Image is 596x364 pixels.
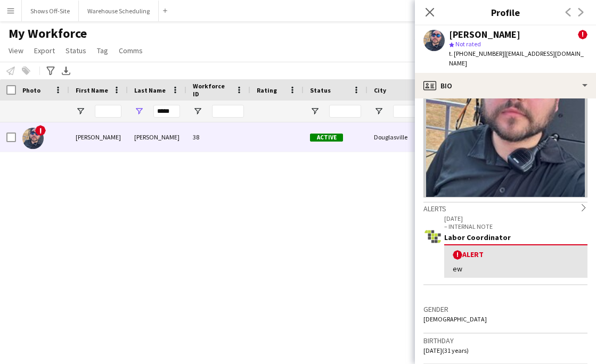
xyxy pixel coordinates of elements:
[423,315,487,323] span: [DEMOGRAPHIC_DATA]
[9,26,87,42] span: My Workforce
[76,86,108,94] span: First Name
[95,105,121,118] input: First Name Filter Input
[212,105,244,118] input: Workforce ID Filter Input
[374,106,383,116] button: Open Filter Menu
[186,122,250,152] div: 38
[128,122,186,152] div: [PERSON_NAME]
[453,250,462,260] span: !
[415,5,596,19] h3: Profile
[368,122,431,152] div: Douglasville
[22,86,40,94] span: Photo
[44,64,57,77] app-action-btn: Advanced filters
[119,46,143,55] span: Comms
[134,106,144,116] button: Open Filter Menu
[79,1,159,21] button: Warehouse Scheduling
[310,134,343,142] span: Active
[578,30,587,39] span: !
[393,105,425,118] input: City Filter Input
[22,128,44,149] img: Trevor Holtzclaw
[449,49,504,57] span: t. [PHONE_NUMBER]
[22,1,79,21] button: Shows Off-Site
[193,106,202,116] button: Open Filter Menu
[423,304,587,314] h3: Gender
[61,44,91,57] a: Status
[444,214,587,222] p: [DATE]
[329,105,361,118] input: Status Filter Input
[310,106,320,116] button: Open Filter Menu
[35,125,46,136] span: !
[97,46,108,55] span: Tag
[257,86,277,94] span: Rating
[9,46,23,55] span: View
[415,73,596,98] div: Bio
[455,40,481,48] span: Not rated
[153,105,180,118] input: Last Name Filter Input
[310,86,331,94] span: Status
[453,250,579,260] div: Alert
[449,49,584,67] span: | [EMAIL_ADDRESS][DOMAIN_NAME]
[444,222,587,230] p: – INTERNAL NOTE
[76,106,85,116] button: Open Filter Menu
[444,233,587,242] div: Labor Coordinator
[34,46,55,55] span: Export
[115,44,147,57] a: Comms
[66,46,86,55] span: Status
[374,86,386,94] span: City
[423,38,587,197] img: Crew avatar or photo
[93,44,112,57] a: Tag
[453,264,579,274] div: ew
[60,64,72,77] app-action-btn: Export XLSX
[423,346,469,354] span: [DATE] (31 years)
[134,86,166,94] span: Last Name
[193,82,231,98] span: Workforce ID
[69,122,128,152] div: [PERSON_NAME]
[423,336,587,345] h3: Birthday
[423,202,587,213] div: Alerts
[30,44,59,57] a: Export
[449,30,520,39] div: [PERSON_NAME]
[4,44,28,57] a: View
